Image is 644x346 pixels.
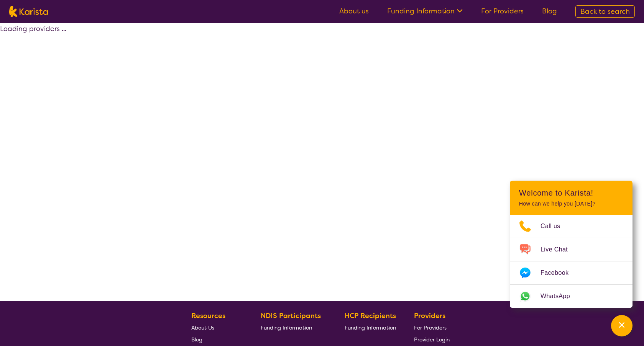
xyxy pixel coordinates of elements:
b: Providers [414,311,445,320]
button: Channel Menu [611,315,632,336]
a: Back to search [575,5,635,18]
a: Funding Information [387,7,463,16]
span: Facebook [540,267,578,279]
span: Live Chat [540,244,577,255]
span: For Providers [414,324,447,331]
b: HCP Recipients [345,311,396,320]
a: For Providers [481,7,524,16]
b: NDIS Participants [261,311,321,320]
span: Funding Information [345,324,396,331]
a: About us [339,7,369,16]
div: Channel Menu [510,181,632,308]
span: Call us [540,220,570,232]
b: Resources [191,311,225,320]
a: Blog [542,7,557,16]
span: Funding Information [261,324,312,331]
a: Funding Information [261,322,327,333]
p: How can we help you [DATE]? [519,201,623,207]
a: Blog [191,333,243,345]
img: Karista logo [9,6,48,17]
a: About Us [191,322,243,333]
ul: Choose channel [510,215,632,308]
span: Blog [191,336,202,343]
span: About Us [191,324,214,331]
a: Provider Login [414,333,450,345]
span: WhatsApp [540,291,579,302]
a: Web link opens in a new tab. [510,285,632,308]
span: Provider Login [414,336,450,343]
a: For Providers [414,322,450,333]
span: Back to search [580,7,630,16]
a: Funding Information [345,322,396,333]
h2: Welcome to Karista! [519,188,623,197]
